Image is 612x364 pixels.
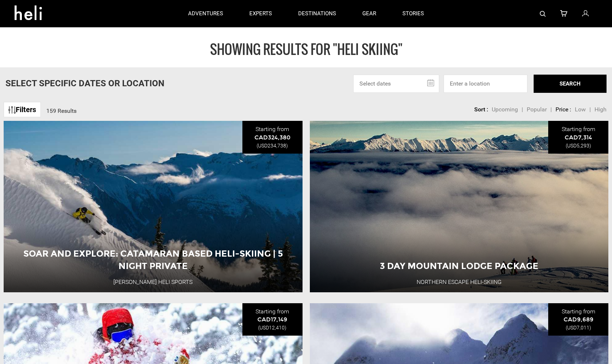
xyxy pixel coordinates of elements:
[188,10,223,17] p: adventures
[249,10,272,17] p: experts
[575,106,586,113] span: Low
[527,106,547,113] span: Popular
[550,106,552,114] li: |
[8,106,16,114] img: btn-icon.svg
[353,75,439,93] input: Select dates
[534,75,607,93] button: SEARCH
[522,106,523,114] li: |
[4,102,41,118] a: Filters
[556,106,571,114] li: Price :
[492,106,518,113] span: Upcoming
[298,10,336,17] p: destinations
[474,106,488,114] li: Sort :
[595,106,607,113] span: High
[540,11,546,17] img: search-bar-icon.svg
[589,106,591,114] li: |
[5,77,164,90] p: Select Specific Dates Or Location
[444,75,527,93] input: Enter a location
[46,107,77,114] span: 159 Results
